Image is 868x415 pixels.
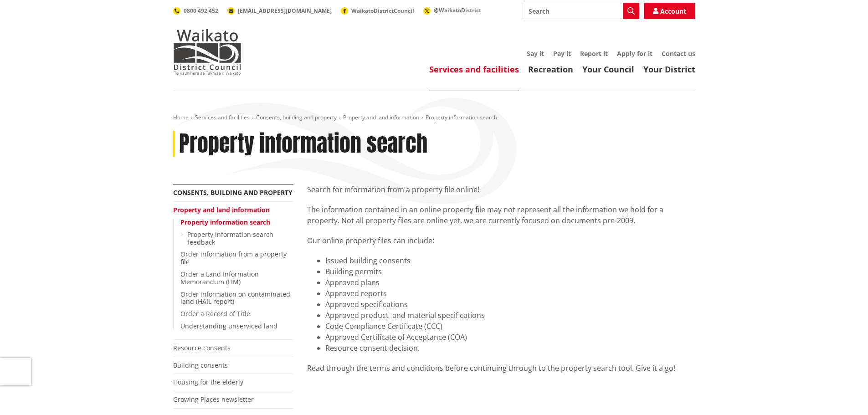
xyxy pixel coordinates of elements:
a: [EMAIL_ADDRESS][DOMAIN_NAME] [227,7,332,15]
li: Issued building consents [325,255,695,266]
a: Growing Places newsletter [173,395,254,404]
iframe: Messenger Launcher [826,377,859,410]
p: Search for information from a property file online! [307,184,695,195]
a: Order information from a property file [180,250,287,266]
li: Building permits [325,266,695,277]
a: Understanding unserviced land [180,322,277,330]
a: Recreation [528,64,573,75]
a: Order a Land Information Memorandum (LIM) [180,270,259,286]
a: Pay it [553,49,571,58]
a: Services and facilities [195,113,250,121]
a: Report it [580,49,608,58]
h1: Property information search [179,131,427,157]
a: Home [173,113,189,121]
li: Approved specifications [325,299,695,310]
a: Order information on contaminated land (HAIL report) [180,290,290,306]
a: Property information search [180,218,270,226]
a: Resource consents [173,343,231,352]
span: 0800 492 452 [184,7,218,15]
nav: breadcrumb [173,114,695,122]
a: Housing for the elderly [173,378,243,386]
a: Property and land information [343,113,419,121]
a: Your Council [582,64,634,75]
input: Search input [523,3,639,19]
a: @WaikatoDistrict [423,6,481,14]
a: Property information search feedback [187,230,273,246]
a: Your District [643,64,695,75]
li: Code Compliance Certificate (CCC) [325,321,695,332]
a: Consents, building and property [173,188,293,197]
span: Property information search [426,113,497,121]
a: Say it [527,49,544,58]
a: Contact us [662,49,695,58]
li: Approved reports [325,288,695,299]
a: Building consents [173,361,228,369]
a: Services and facilities [429,64,519,75]
a: Apply for it [617,49,652,58]
li: Approved plans [325,277,695,288]
a: Order a Record of Title [180,309,250,318]
span: WaikatoDistrictCouncil [351,7,414,15]
span: [EMAIL_ADDRESS][DOMAIN_NAME] [238,7,332,15]
p: The information contained in an online property file may not represent all the information we hol... [307,204,695,226]
a: WaikatoDistrictCouncil [341,7,414,15]
a: Consents, building and property [256,113,337,121]
li: Approved Certificate of Acceptance (COA) [325,332,695,343]
span: Our online property files can include: [307,236,434,246]
a: Account [644,3,695,19]
span: @WaikatoDistrict [434,6,481,14]
a: 0800 492 452 [173,7,218,15]
li: Approved product and material specifications [325,310,695,321]
a: Property and land information [173,205,270,214]
li: Resource consent decision. [325,343,695,354]
img: Waikato District Council - Te Kaunihera aa Takiwaa o Waikato [173,29,241,75]
div: Read through the terms and conditions before continuing through to the property search tool. Give... [307,363,695,374]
